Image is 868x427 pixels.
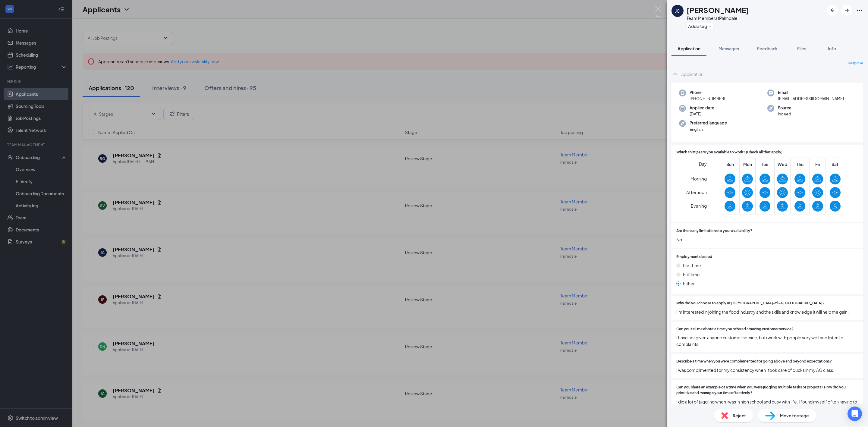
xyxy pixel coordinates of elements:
button: ArrowLeftNew [827,5,838,16]
span: Are there any limitations to your availability? [676,228,752,234]
span: [EMAIL_ADDRESS][DOMAIN_NAME] [778,96,844,102]
span: Evening [691,200,707,211]
svg: ArrowLeftNew [829,7,836,14]
span: Mon [742,161,753,168]
span: Files [797,46,806,51]
div: JC [675,8,680,14]
span: Sat [830,161,841,168]
span: Info [828,46,836,51]
span: Wed [777,161,788,168]
span: Sun [725,161,735,168]
span: Move to stage [780,412,809,419]
span: Either [683,280,695,287]
span: Part Time [683,262,701,269]
span: Reject [733,412,746,419]
h1: [PERSON_NAME] [687,5,749,15]
span: Indeed [778,111,791,117]
svg: ChevronUp [671,71,679,78]
span: [PHONE_NUMBER] [690,96,725,102]
div: Team Member at Palmdale [687,15,749,21]
span: I'm interested in joining the food industry and the skills and knowledge it will help me gain. [676,309,858,315]
span: I have not given anyone customer service, but i work with people very well and listen to complaints. [676,334,858,347]
span: English [690,126,727,132]
div: Application [681,71,703,77]
span: Source [778,105,791,111]
span: Why did you choose to apply at [DEMOGRAPHIC_DATA]-fil-A [GEOGRAPHIC_DATA]? [676,300,825,306]
span: I was complimented for my consistency when i took care of ducks in my AG class. [676,367,858,373]
span: Full Time [683,271,700,278]
span: Tue [759,161,770,168]
span: Morning [690,173,707,184]
span: Applied date [690,105,714,111]
svg: Plus [708,24,712,28]
span: No [676,236,858,243]
div: Open Intercom Messenger [848,407,862,421]
span: Employment desired [676,254,712,260]
span: Which shift(s) are you available to work? (Check all that apply) [676,149,782,155]
button: ArrowRight [841,5,852,16]
span: Can you share an example of a time when you were juggling multiple tasks or projects? How did you... [676,385,858,396]
button: PlusAdd a tag [687,23,713,29]
svg: ArrowRight [843,7,851,14]
span: Email [778,89,844,96]
span: Fri [812,161,823,168]
span: Day [699,161,707,167]
span: [DATE] [690,111,714,117]
span: I did a lot of juggling when i was in high school and busy with life. I found myself often having... [676,398,858,412]
span: Describe a time when you were complemented for going above and beyond expectations? [676,359,832,364]
span: Thu [794,161,805,168]
span: Messages [719,46,739,51]
span: Phone [690,89,725,96]
span: Application [678,46,700,51]
span: Collapse all [847,61,863,66]
span: Preferred language [690,120,727,126]
svg: Ellipses [856,7,863,14]
span: Feedback [757,46,778,51]
span: Can you tell me about a time you offered amazing customer service? [676,326,794,332]
span: Afternoon [686,187,707,198]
